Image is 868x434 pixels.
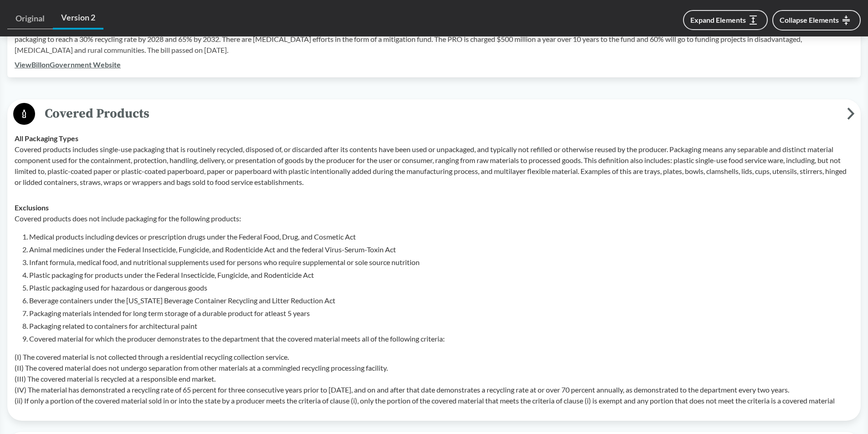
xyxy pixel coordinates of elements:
li: Covered material for which the producer demonstrates to the department that the covered material ... [29,333,853,344]
li: Animal medicines under the Federal Insecticide, Fungicide, and Rodenticide Act and the federal Vi... [29,244,853,255]
p: Covered products includes single-use packaging that is routinely recycled, disposed of, or discar... [15,144,853,188]
a: ViewBillonGovernment Website [15,60,121,69]
button: Collapse Elements [772,10,861,31]
li: Beverage containers under the [US_STATE] Beverage Container Recycling and Litter Reduction Act [29,295,853,306]
p: (I) The covered material is not collected through a residential recycling collection service. (II... [15,352,853,406]
a: Original [7,8,53,29]
li: Packaging materials intended for long term storage of a durable product for atleast 5 years [29,308,853,319]
li: Plastic packaging used for hazardous or dangerous goods [29,282,853,293]
p: Covered products does not include packaging for the following products: [15,213,853,224]
a: Version 2 [53,7,103,30]
button: Expand Elements [683,10,768,30]
strong: Exclusions [15,203,49,212]
li: Packaging related to containers for architectural paint [29,321,853,332]
button: Covered Products [10,102,858,126]
span: Covered Products [35,103,847,124]
li: Plastic packaging for products under the Federal Insecticide, Fungicide, and Rodenticide Act [29,270,853,281]
li: Medical products including devices or prescription drugs under the Federal Food, Drug, and Cosmet... [29,231,853,242]
p: SB 54 creates an EPR program for printed paper and packaging. The bill includes requirements in r... [15,23,853,56]
li: Infant formula, medical food, and nutritional supplements used for persons who require supplement... [29,257,853,268]
strong: All Packaging Types [15,134,78,143]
